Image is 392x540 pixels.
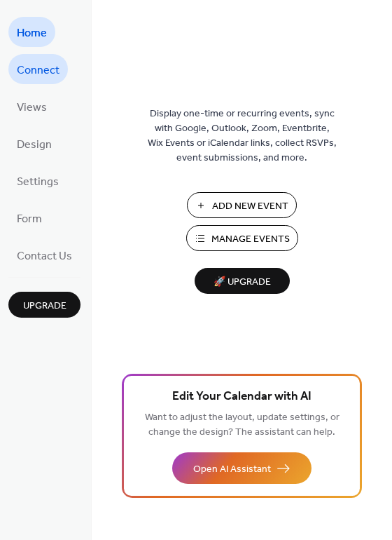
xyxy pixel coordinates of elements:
[145,408,339,442] span: Want to adjust the layout, update settings, or change the design? The assistant can help.
[212,199,288,214] span: Add New Event
[8,91,55,121] a: Views
[172,387,311,407] span: Edit Your Calendar with AI
[17,134,52,156] span: Design
[23,299,66,313] span: Upgrade
[17,22,47,44] span: Home
[8,203,50,233] a: Form
[186,225,298,251] button: Manage Events
[17,171,59,193] span: Settings
[187,192,297,218] button: Add New Event
[172,452,311,484] button: Open AI Assistant
[148,107,337,166] span: Display one-time or recurring events, sync with Google, Outlook, Zoom, Eventbrite, Wix Events or ...
[17,60,59,81] span: Connect
[8,292,80,318] button: Upgrade
[17,245,72,267] span: Contact Us
[8,17,55,47] a: Home
[8,54,68,84] a: Connect
[211,232,290,247] span: Manage Events
[17,97,47,119] span: Views
[8,166,67,196] a: Settings
[17,208,42,230] span: Form
[8,128,60,158] a: Design
[193,462,271,477] span: Open AI Assistant
[195,268,290,294] button: 🚀 Upgrade
[203,273,281,292] span: 🚀 Upgrade
[8,240,80,270] a: Contact Us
